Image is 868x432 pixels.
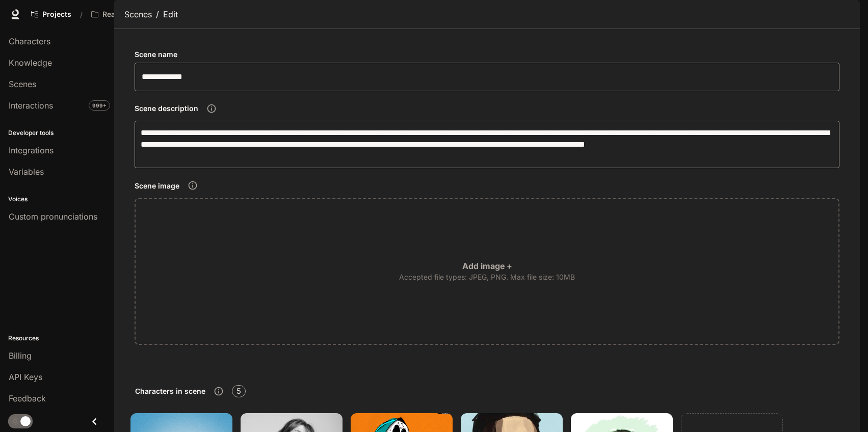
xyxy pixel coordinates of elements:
h6: Scene description [135,103,198,114]
button: Characters in scene5 [126,373,848,409]
p: Edit [163,8,178,20]
a: Scenes [124,8,152,20]
p: Accepted file types: JPEG, PNG. Max file size: 10MB [399,272,575,282]
div: / [156,8,159,20]
h6: Characters in scene [135,386,205,396]
span: 5 [232,387,245,396]
a: Go to projects [27,4,76,24]
div: / [76,9,87,20]
span: Projects [42,10,71,19]
h6: Scene name [135,49,177,60]
button: Open workspace menu [87,4,164,24]
p: Add image + [462,260,512,272]
p: Reality Crisis [102,10,148,19]
h6: Scene image [135,181,179,191]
